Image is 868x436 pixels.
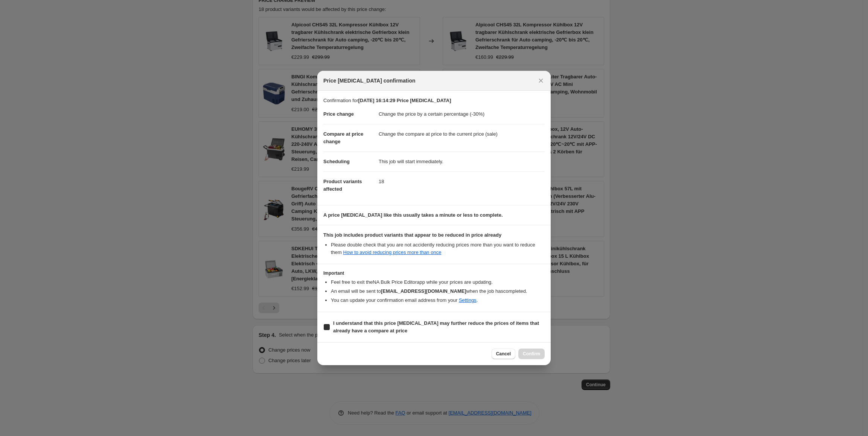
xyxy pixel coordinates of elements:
[379,171,545,191] dd: 18
[323,179,362,192] span: Product variants affected
[496,351,511,357] span: Cancel
[323,111,354,117] span: Price change
[358,98,451,103] b: [DATE] 16:14:29 Price [MEDICAL_DATA]
[323,159,350,164] span: Scheduling
[331,278,545,286] li: Feel free to exit the NA Bulk Price Editor app while your prices are updating.
[323,232,501,238] b: This job includes product variants that appear to be reduced in price already
[331,297,545,304] li: You can update your confirmation email address from your .
[323,212,503,218] b: A price [MEDICAL_DATA] like this usually takes a minute or less to complete.
[323,270,545,276] h3: Important
[323,97,545,104] p: Confirmation for
[323,131,363,144] span: Compare at price change
[333,320,539,334] b: I understand that this price [MEDICAL_DATA] may further reduce the prices of items that already h...
[331,288,545,295] li: An email will be sent to when the job has completed .
[379,151,545,171] dd: This job will start immediately.
[492,349,515,359] button: Cancel
[379,104,545,124] dd: Change the price by a certain percentage (-30%)
[331,241,545,256] li: Please double check that you are not accidently reducing prices more than you want to reduce them
[323,77,416,84] span: Price [MEDICAL_DATA] confirmation
[381,288,466,294] b: [EMAIL_ADDRESS][DOMAIN_NAME]
[459,297,477,303] a: Settings
[536,75,546,86] button: Close
[379,124,545,144] dd: Change the compare at price to the current price (sale)
[343,249,442,255] a: How to avoid reducing prices more than once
